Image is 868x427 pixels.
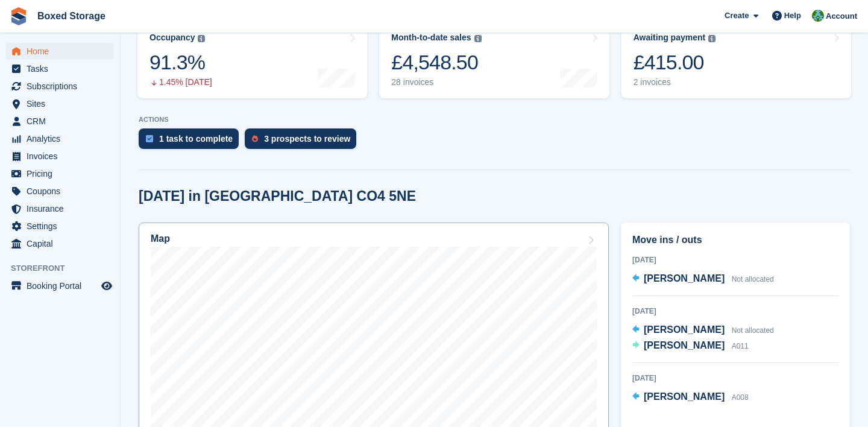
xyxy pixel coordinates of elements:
[6,277,114,294] a: menu
[264,134,350,144] div: 3 prospects to review
[6,148,114,165] a: menu
[644,340,725,350] span: [PERSON_NAME]
[6,218,114,235] a: menu
[27,113,99,130] span: CRM
[634,77,716,87] div: 2 invoices
[644,391,725,402] span: [PERSON_NAME]
[391,50,481,75] div: £4,548.50
[632,306,838,317] div: [DATE]
[474,35,482,42] img: icon-info-grey-7440780725fd019a000dd9b08b2336e03edf1995a4989e88bcd33f0948082b44.svg
[6,235,114,252] a: menu
[27,78,99,95] span: Subscriptions
[732,326,774,335] span: Not allocated
[634,50,716,75] div: £415.00
[632,271,774,287] a: [PERSON_NAME] Not allocated
[732,393,749,402] span: A008
[6,130,114,147] a: menu
[27,200,99,217] span: Insurance
[245,128,362,155] a: 3 prospects to review
[6,78,114,95] a: menu
[198,35,205,42] img: icon-info-grey-7440780725fd019a000dd9b08b2336e03edf1995a4989e88bcd33f0948082b44.svg
[139,188,416,204] h2: [DATE] in [GEOGRAPHIC_DATA] CO4 5NE
[149,77,212,87] div: 1.45% [DATE]
[33,6,110,26] a: Boxed Storage
[6,165,114,182] a: menu
[10,7,28,25] img: stora-icon-8386f47178a22dfd0bd8f6a31ec36ba5ce8667c1dd55bd0f319d3a0aa187defe.svg
[27,95,99,112] span: Sites
[632,233,838,247] h2: Move ins / outs
[6,113,114,130] a: menu
[784,10,801,22] span: Help
[391,77,481,87] div: 28 invoices
[11,262,120,274] span: Storefront
[27,235,99,252] span: Capital
[632,323,774,338] a: [PERSON_NAME] Not allocated
[139,128,245,155] a: 1 task to complete
[99,279,114,293] a: Preview store
[725,10,749,22] span: Create
[252,135,258,142] img: prospect-51fa495bee0391a8d652442698ab0144808aea92771e9ea1ae160a38d050c398.svg
[632,255,838,265] div: [DATE]
[826,10,857,22] span: Account
[149,33,195,43] div: Occupancy
[621,22,851,98] a: Awaiting payment £415.00 2 invoices
[137,22,367,98] a: Occupancy 91.3% 1.45% [DATE]
[391,33,471,43] div: Month-to-date sales
[708,35,715,42] img: icon-info-grey-7440780725fd019a000dd9b08b2336e03edf1995a4989e88bcd33f0948082b44.svg
[632,390,749,405] a: [PERSON_NAME] A008
[644,324,725,335] span: [PERSON_NAME]
[6,60,114,77] a: menu
[27,165,99,182] span: Pricing
[27,277,99,294] span: Booking Portal
[27,218,99,235] span: Settings
[634,33,706,43] div: Awaiting payment
[6,95,114,112] a: menu
[159,134,233,144] div: 1 task to complete
[27,60,99,77] span: Tasks
[27,148,99,165] span: Invoices
[732,342,749,350] span: A011
[139,116,850,124] p: ACTIONS
[27,130,99,147] span: Analytics
[146,135,153,142] img: task-75834270c22a3079a89374b754ae025e5fb1db73e45f91037f5363f120a921f8.svg
[6,200,114,217] a: menu
[812,10,824,22] img: Tobias Butler
[6,43,114,60] a: menu
[632,338,749,354] a: [PERSON_NAME] A011
[6,183,114,200] a: menu
[27,43,99,60] span: Home
[732,275,774,283] span: Not allocated
[632,373,838,384] div: [DATE]
[644,273,725,283] span: [PERSON_NAME]
[379,22,609,98] a: Month-to-date sales £4,548.50 28 invoices
[149,50,212,75] div: 91.3%
[27,183,99,200] span: Coupons
[151,233,170,244] h2: Map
